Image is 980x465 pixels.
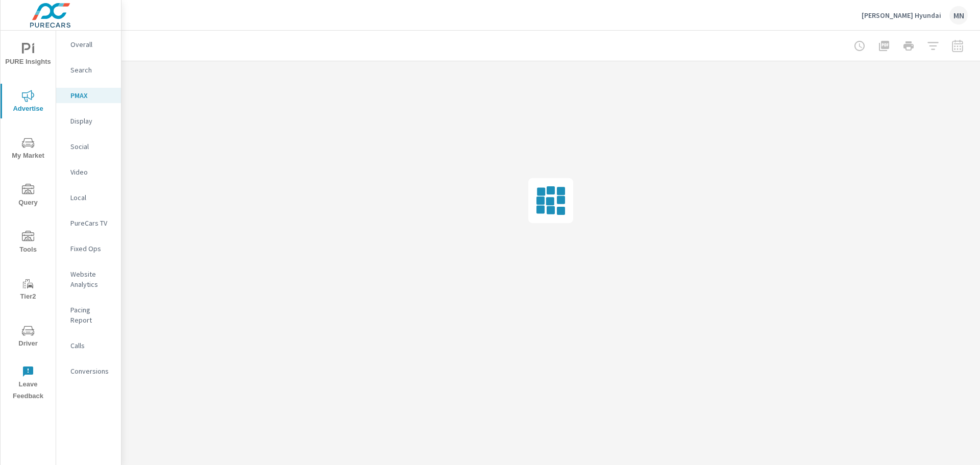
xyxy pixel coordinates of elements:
[56,363,121,379] div: Conversions
[56,62,121,78] div: Search
[56,88,121,103] div: PMAX
[56,266,121,292] div: Website Analytics
[4,365,53,402] span: Leave Feedback
[70,192,113,203] p: Local
[56,139,121,154] div: Social
[70,116,113,126] p: Display
[4,325,53,350] span: Driver
[1,31,56,406] div: nav menu
[70,167,113,177] p: Video
[70,65,113,75] p: Search
[56,302,121,328] div: Pacing Report
[70,218,113,228] p: PureCars TV
[4,137,53,162] span: My Market
[70,90,113,101] p: PMAX
[70,243,113,254] p: Fixed Ops
[56,164,121,180] div: Video
[70,141,113,152] p: Social
[4,231,53,256] span: Tools
[56,37,121,52] div: Overall
[4,278,53,303] span: Tier2
[70,340,113,351] p: Calls
[70,269,113,289] p: Website Analytics
[4,184,53,209] span: Query
[70,39,113,50] p: Overall
[862,11,941,20] p: [PERSON_NAME] Hyundai
[949,6,968,25] div: MN
[4,90,53,115] span: Advertise
[56,113,121,129] div: Display
[56,190,121,205] div: Local
[56,338,121,353] div: Calls
[70,305,113,325] p: Pacing Report
[56,241,121,256] div: Fixed Ops
[56,215,121,231] div: PureCars TV
[4,43,53,68] span: PURE Insights
[70,366,113,376] p: Conversions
